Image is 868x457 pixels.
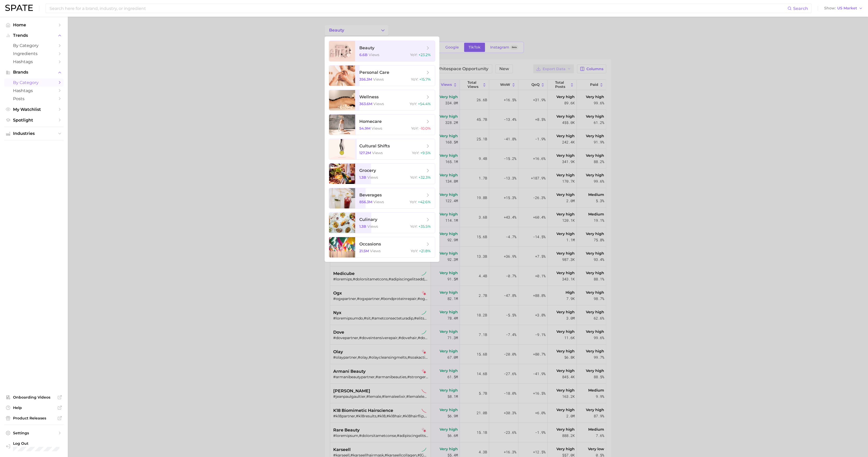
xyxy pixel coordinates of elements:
a: Hashtags [4,58,64,66]
span: +42.6% [418,200,431,204]
span: 6.6b [359,52,368,57]
span: views [367,175,378,180]
button: Industries [4,130,64,137]
span: Ingredients [13,51,55,56]
span: +9.5% [420,151,431,155]
span: +54.4% [418,101,431,106]
button: Trends [4,32,64,39]
span: 127.2m [359,151,371,155]
span: 21.5m [359,249,369,253]
ul: Change Category [325,37,439,262]
img: SPATE [5,5,33,11]
span: Help [13,405,55,410]
span: +32.3% [418,175,431,180]
span: 363.6m [359,101,372,106]
a: Product Releases [4,414,64,422]
span: YoY : [410,101,417,106]
span: YoY : [410,224,417,229]
button: Brands [4,68,64,76]
span: Search [793,6,808,11]
span: views [370,249,381,253]
span: Hashtags [13,88,55,93]
button: ShowUS Market [823,5,864,12]
a: Home [4,21,64,29]
span: +35.5% [418,224,431,229]
span: Trends [13,33,55,38]
span: personal care [359,70,389,75]
span: My Watchlist [13,107,55,112]
a: Onboarding Videos [4,393,64,401]
span: +23.2% [418,52,431,57]
span: YoY : [411,249,418,253]
span: Industries [13,131,55,136]
span: grocery [359,168,376,173]
span: YoY : [411,77,418,82]
span: by Category [13,80,55,85]
span: Home [13,22,55,27]
span: YoY : [410,52,417,57]
span: 54.9m [359,126,371,131]
span: Settings [13,431,55,435]
a: Log out. Currently logged in with e-mail lerae.matz@unilever.com. [4,440,64,453]
span: Onboarding Videos [13,395,55,400]
input: Search here for a brand, industry, or ingredient [49,4,787,13]
span: beauty [359,45,374,50]
a: Ingredients [4,50,64,58]
span: views [372,151,383,155]
span: 1.3b [359,175,366,180]
span: 356.3m [359,77,372,82]
span: YoY : [410,175,417,180]
span: views [372,126,382,131]
span: +21.8% [419,249,431,253]
span: Spotlight [13,118,55,123]
span: views [373,200,384,204]
span: Posts [13,96,55,101]
a: Posts [4,95,64,103]
span: US Market [837,7,857,10]
a: by Category [4,41,64,50]
span: YoY : [411,126,418,131]
span: 1.3b [359,224,366,229]
span: occasions [359,242,381,246]
span: wellness [359,94,379,99]
span: by Category [13,43,55,48]
a: Hashtags [4,87,64,95]
span: culinary [359,217,377,222]
span: 856.3m [359,200,372,204]
span: +15.7% [419,77,431,82]
span: Product Releases [13,416,55,420]
span: views [369,52,379,57]
span: homecare [359,119,382,124]
a: My Watchlist [4,105,64,113]
span: Show [824,7,836,10]
span: views [367,224,378,229]
span: cultural shifts [359,143,390,148]
span: YoY : [412,151,419,155]
a: by Category [4,79,64,87]
span: beverages [359,193,382,197]
span: YoY : [410,200,417,204]
span: views [373,77,384,82]
a: Help [4,404,64,412]
a: Spotlight [4,116,64,124]
span: Brands [13,70,55,75]
span: views [373,101,384,106]
span: Hashtags [13,59,55,64]
span: Log Out [13,441,59,446]
span: -10.0% [420,126,431,131]
a: Settings [4,429,64,437]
